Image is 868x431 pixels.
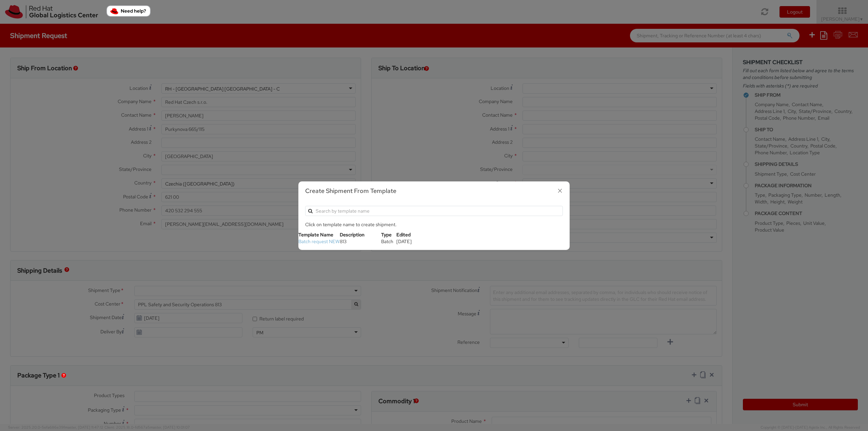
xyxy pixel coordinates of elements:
[305,221,563,228] p: Click on template name to create shipment.
[381,231,396,238] th: Type
[298,238,340,244] a: Batch request NEW
[340,231,381,238] th: Description
[298,231,340,238] th: Template Name
[396,231,416,238] th: Edited
[340,238,347,244] span: 813
[381,238,393,244] span: Batch
[396,238,412,244] span: 08/05/2025
[305,206,563,216] input: Search by template name
[106,5,151,17] button: Need help?
[305,187,563,195] h3: Create Shipment From Template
